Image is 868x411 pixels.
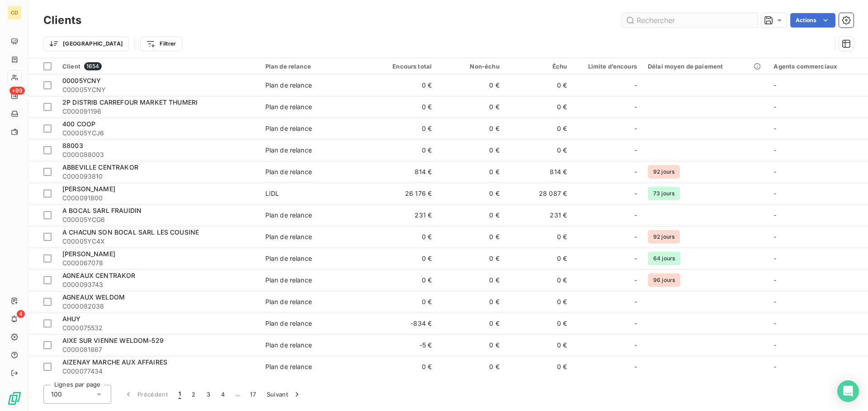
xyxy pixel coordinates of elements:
[505,74,573,96] td: 0 €
[84,62,102,70] span: 1654
[265,189,279,198] div: LIDL
[265,362,312,371] div: Plan de relance
[634,254,637,263] span: -
[505,96,573,118] td: 0 €
[634,319,637,328] span: -
[437,118,505,139] td: 0 €
[774,211,776,219] span: -
[634,341,637,350] span: -
[62,129,255,138] span: C00005YCJ6
[62,163,138,171] span: ABBEVILLE CENTRAKOR
[9,87,25,95] span: +99
[505,313,573,334] td: 0 €
[634,81,637,90] span: -
[186,385,201,404] button: 2
[370,313,438,334] td: -834 €
[437,291,505,313] td: 0 €
[437,161,505,183] td: 0 €
[370,291,438,313] td: 0 €
[265,297,312,306] div: Plan de relance
[370,139,438,161] td: 0 €
[62,120,95,128] span: 400 COOP
[62,150,255,159] span: C000088003
[62,142,83,149] span: 88003
[265,146,312,155] div: Plan de relance
[437,269,505,291] td: 0 €
[17,310,25,318] span: 4
[179,390,181,399] span: 1
[265,167,312,176] div: Plan de relance
[62,63,80,70] span: Client
[62,77,101,84] span: 00005YCNY
[265,319,312,328] div: Plan de relance
[201,385,216,404] button: 3
[62,194,255,203] span: C000091800
[437,74,505,96] td: 0 €
[437,313,505,334] td: 0 €
[774,103,776,111] span: -
[62,85,255,94] span: C00005YCNY
[62,107,255,116] span: C000091196
[437,96,505,118] td: 0 €
[7,88,21,103] a: +99
[62,358,167,366] span: AIZENAY MARCHE AUX AFFAIRES
[774,81,776,89] span: -
[774,189,776,197] span: -
[622,13,758,28] input: Rechercher
[774,276,776,284] span: -
[265,276,312,285] div: Plan de relance
[245,385,261,404] button: 17
[62,172,255,181] span: C000093810
[578,63,637,70] div: Limite d’encours
[648,187,680,200] span: 73 jours
[505,356,573,378] td: 0 €
[634,211,637,220] span: -
[7,391,22,406] img: Logo LeanPay
[62,228,199,236] span: A CHACUN SON BOCAL SARL LES COUSINE
[265,63,364,70] div: Plan de relance
[774,233,776,240] span: -
[505,118,573,139] td: 0 €
[505,291,573,313] td: 0 €
[437,183,505,204] td: 0 €
[62,98,198,106] span: 2P DISTRIB CARREFOUR MARKET THUMERI
[51,390,62,399] span: 100
[370,74,438,96] td: 0 €
[43,12,81,28] h3: Clients
[437,334,505,356] td: 0 €
[634,167,637,176] span: -
[634,189,637,198] span: -
[774,168,776,175] span: -
[43,37,129,51] button: [GEOGRAPHIC_DATA]
[62,345,255,354] span: C000081867
[62,207,142,214] span: A BOCAL SARL FRAUIDIN
[62,367,255,376] span: C000077434
[648,273,680,287] span: 96 jours
[505,139,573,161] td: 0 €
[505,269,573,291] td: 0 €
[173,385,186,404] button: 1
[62,302,255,311] span: C000082038
[265,254,312,263] div: Plan de relance
[505,226,573,248] td: 0 €
[774,254,776,262] span: -
[648,165,680,179] span: 92 jours
[370,118,438,139] td: 0 €
[774,298,776,305] span: -
[505,334,573,356] td: 0 €
[370,334,438,356] td: -5 €
[62,337,164,344] span: AIXE SUR VIENNE WELDOM-529
[370,269,438,291] td: 0 €
[648,230,680,244] span: 92 jours
[62,272,136,279] span: AGNEAUX CENTRAKOR
[505,183,573,204] td: 28 087 €
[370,248,438,269] td: 0 €
[774,63,863,70] div: Agents commerciaux
[443,63,500,70] div: Non-échu
[437,248,505,269] td: 0 €
[62,259,255,268] span: C000067078
[837,380,859,402] div: Open Intercom Messenger
[505,248,573,269] td: 0 €
[62,185,115,193] span: [PERSON_NAME]
[437,139,505,161] td: 0 €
